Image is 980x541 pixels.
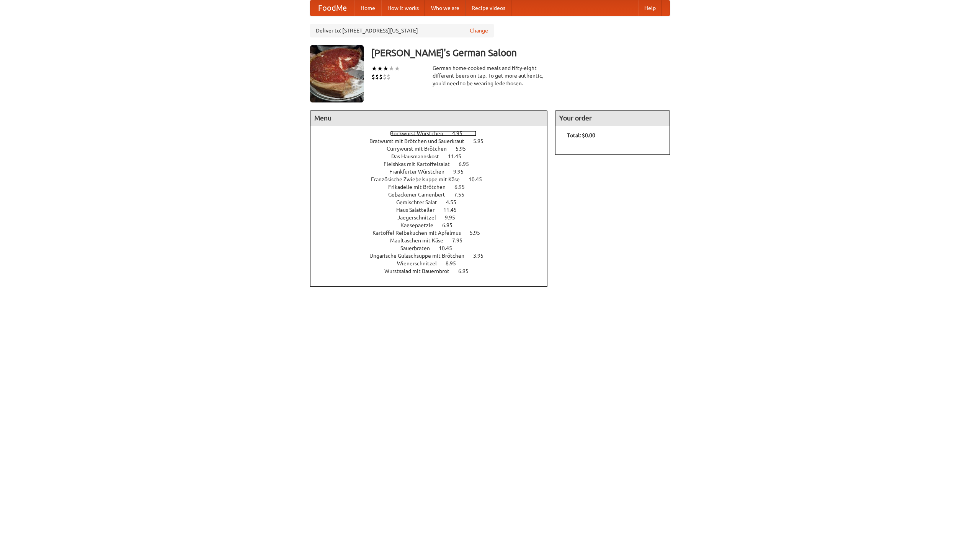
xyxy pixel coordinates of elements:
[400,222,441,228] span: Kaesepaetzle
[371,176,467,182] span: Französische Zwiebelsuppe mit Käse
[390,237,477,244] a: Maultaschen mit Käse 7.95
[383,64,389,73] li: ★
[388,192,479,198] a: Gebackener Camenbert 7.55
[453,169,471,175] span: 9.95
[397,214,444,221] span: Jaegerschnitzel
[388,192,453,198] span: Gebackener Camenbert
[390,237,451,244] span: Maultaschen mit Käse
[310,45,364,102] img: angular.jpg
[443,207,464,213] span: 11.45
[400,222,467,228] a: Kaesepaetzle 6.95
[310,0,354,16] a: FoodMe
[473,253,491,259] span: 3.95
[390,130,451,136] span: Bockwurst Würstchen
[454,192,472,198] span: 7.55
[397,260,470,266] a: Wienerschnitzel 8.95
[310,24,494,37] div: Deliver to: [STREET_ADDRESS][US_STATE]
[396,199,470,205] a: Gemischter Salat 4.55
[391,153,475,159] a: Das Hausmannskost 11.45
[369,138,498,144] a: Bratwurst mit Brötchen und Sauerkraut 5.95
[383,73,387,81] li: $
[371,45,670,60] h3: [PERSON_NAME]'s German Saloon
[389,64,394,73] li: ★
[384,268,483,274] a: Wurstsalad mit Bauernbrot 6.95
[445,214,463,221] span: 9.95
[369,253,472,259] span: Ungarische Gulaschsuppe mit Brötchen
[396,207,442,213] span: Haus Salatteller
[375,73,379,81] li: $
[446,199,464,205] span: 4.55
[387,146,480,152] a: Currywurst mit Brötchen 5.95
[397,260,444,266] span: Wienerschnitzel
[448,153,469,159] span: 11.45
[446,260,464,266] span: 8.95
[387,146,454,152] span: Currywurst mit Brötchen
[369,253,498,259] a: Ungarische Gulaschsuppe mit Brötchen 3.95
[371,73,375,81] li: $
[638,0,662,16] a: Help
[371,64,377,73] li: ★
[456,146,474,152] span: 5.95
[433,64,547,87] div: German home-cooked meals and fifty-eight different beers on tap. To get more authentic, you'd nee...
[377,64,383,73] li: ★
[397,214,469,221] a: Jaegerschnitzel 9.95
[390,130,477,136] a: Bockwurst Würstchen 4.95
[465,0,511,16] a: Recipe videos
[389,169,478,175] a: Frankfurter Würstchen 9.95
[567,132,595,138] b: Total: $0.00
[372,230,494,236] a: Kartoffel Reibekuchen mit Apfelmus 5.95
[458,268,476,274] span: 6.95
[389,169,452,175] span: Frankfurter Würstchen
[381,0,425,16] a: How it works
[369,138,472,144] span: Bratwurst mit Brötchen und Sauerkraut
[384,268,457,274] span: Wurstsalad mit Bauernbrot
[387,73,390,81] li: $
[452,237,470,244] span: 7.95
[469,176,490,182] span: 10.45
[454,184,472,190] span: 6.95
[371,176,496,182] a: Französische Zwiebelsuppe mit Käse 10.45
[555,110,670,126] h4: Your order
[354,0,381,16] a: Home
[425,0,465,16] a: Who we are
[388,184,453,190] span: Frikadelle mit Brötchen
[470,27,488,34] a: Change
[400,245,466,251] a: Sauerbraten 10.45
[400,245,438,251] span: Sauerbraten
[310,110,547,126] h4: Menu
[473,138,491,144] span: 5.95
[372,230,469,236] span: Kartoffel Reibekuchen mit Apfelmus
[470,230,488,236] span: 5.95
[459,161,477,167] span: 6.95
[388,184,479,190] a: Frikadelle mit Brötchen 6.95
[379,73,383,81] li: $
[384,161,457,167] span: Fleishkas mit Kartoffelsalat
[452,130,470,136] span: 4.95
[391,153,447,159] span: Das Hausmannskost
[439,245,460,251] span: 10.45
[384,161,483,167] a: Fleishkas mit Kartoffelsalat 6.95
[394,64,400,73] li: ★
[396,207,471,213] a: Haus Salatteller 11.45
[396,199,445,205] span: Gemischter Salat
[442,222,460,228] span: 6.95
